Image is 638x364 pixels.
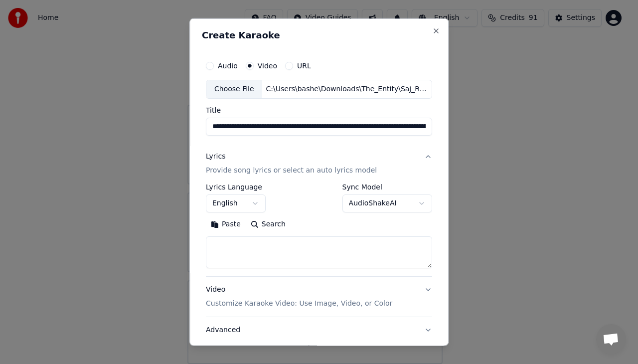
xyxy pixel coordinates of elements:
div: Video [206,284,392,308]
button: Search [246,216,291,232]
button: VideoCustomize Karaoke Video: Use Image, Video, or Color [206,276,432,316]
label: Sync Model [342,183,432,190]
label: URL [297,62,311,69]
label: Audio [218,62,238,69]
p: Customize Karaoke Video: Use Image, Video, or Color [206,298,392,308]
div: LyricsProvide song lyrics or select an auto lyrics model [206,183,432,276]
label: Video [258,62,277,69]
div: Choose File [206,80,262,98]
button: LyricsProvide song lyrics or select an auto lyrics model [206,143,432,183]
p: Provide song lyrics or select an auto lyrics model [206,165,377,175]
button: Advanced [206,317,432,343]
div: C:\Users\bashe\Downloads\The_Entity\Saj_Rahi_Gali_Meri_Maa__1974__Kunwara_Baap_Mohd.Rafi___Mehmoo... [262,84,432,94]
label: Title [206,106,432,113]
label: Lyrics Language [206,183,266,190]
h2: Create Karaoke [202,31,436,40]
button: Paste [206,216,246,232]
div: Lyrics [206,151,225,161]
